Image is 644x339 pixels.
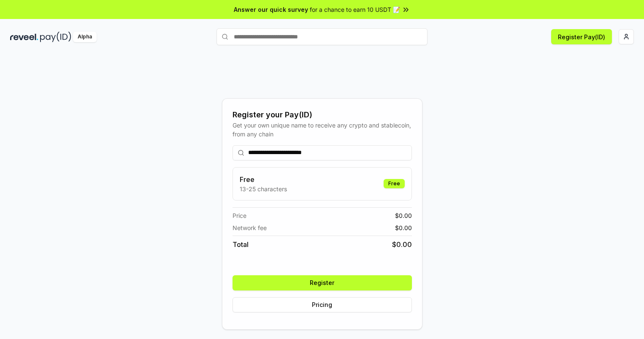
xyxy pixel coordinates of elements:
[240,184,287,193] p: 13-25 characters
[395,211,412,220] span: $ 0.00
[233,121,412,138] div: Get your own unique name to receive any crypto and stablecoin, from any chain
[10,32,38,42] img: reveel_dark
[234,5,308,14] span: Answer our quick survey
[40,32,71,42] img: pay_id
[233,211,246,220] span: Price
[310,5,400,14] span: for a chance to earn 10 USDT 📝
[395,223,412,232] span: $ 0.00
[240,174,287,184] h3: Free
[233,109,412,121] div: Register your Pay(ID)
[384,179,405,188] div: Free
[551,29,612,44] button: Register Pay(ID)
[233,297,412,312] button: Pricing
[233,239,249,250] span: Total
[392,239,412,250] span: $ 0.00
[73,32,97,42] div: Alpha
[233,223,267,232] span: Network fee
[233,275,412,290] button: Register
